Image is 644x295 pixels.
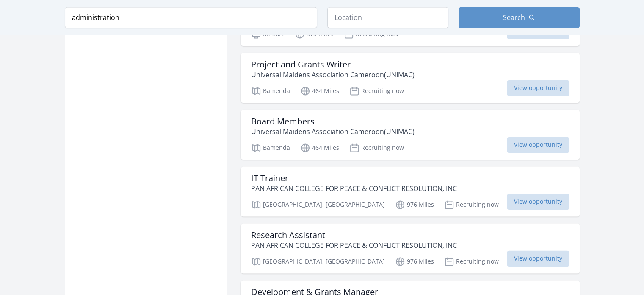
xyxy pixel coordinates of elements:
p: Universal Maidens Association Cameroon(UNIMAC) [251,126,415,137]
p: Bamenda [251,143,290,153]
p: PAN AFRICAN COLLEGE FOR PEACE & CONFLICT RESOLUTION, INC [251,183,457,194]
span: View opportunity [507,194,569,210]
input: Location [327,7,448,28]
p: [GEOGRAPHIC_DATA], [GEOGRAPHIC_DATA] [251,256,385,267]
p: PAN AFRICAN COLLEGE FOR PEACE & CONFLICT RESOLUTION, INC [251,240,457,250]
span: View opportunity [507,250,569,267]
h3: IT Trainer [251,173,457,183]
p: Recruiting now [349,86,404,96]
a: Board Members Universal Maidens Association Cameroon(UNIMAC) Bamenda 464 Miles Recruiting now Vie... [241,110,580,160]
h3: Project and Grants Writer [251,59,415,70]
p: 976 Miles [395,199,434,210]
p: [GEOGRAPHIC_DATA], [GEOGRAPHIC_DATA] [251,199,385,210]
h3: Research Assistant [251,230,457,240]
h3: Board Members [251,116,415,126]
p: Bamenda [251,86,290,96]
p: 976 Miles [395,256,434,267]
span: View opportunity [507,137,569,153]
span: View opportunity [507,80,569,96]
a: Research Assistant PAN AFRICAN COLLEGE FOR PEACE & CONFLICT RESOLUTION, INC [GEOGRAPHIC_DATA], [G... [241,223,580,273]
button: Search [459,7,580,28]
p: Recruiting now [444,256,499,267]
a: IT Trainer PAN AFRICAN COLLEGE FOR PEACE & CONFLICT RESOLUTION, INC [GEOGRAPHIC_DATA], [GEOGRAPHI... [241,166,580,216]
p: Recruiting now [349,143,404,153]
p: Recruiting now [444,199,499,210]
a: Project and Grants Writer Universal Maidens Association Cameroon(UNIMAC) Bamenda 464 Miles Recrui... [241,53,580,103]
p: 464 Miles [300,143,339,153]
span: Search [503,12,525,22]
p: 464 Miles [300,86,339,96]
p: Universal Maidens Association Cameroon(UNIMAC) [251,70,415,80]
input: Keyword [65,7,317,28]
